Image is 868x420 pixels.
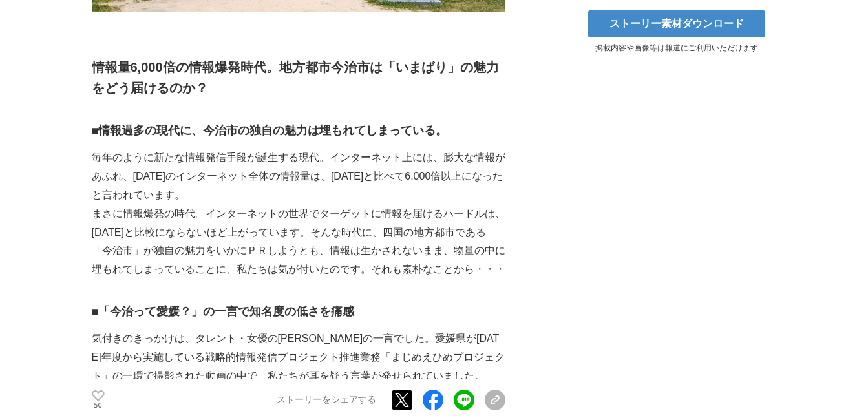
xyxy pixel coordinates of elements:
[92,121,505,140] h3: ■情報過多の現代に、今治市の独自の魅力は埋もれてしまっている。
[92,205,505,279] p: まさに情報爆発の時代。インターネットの世界でターゲットに情報を届けるハードルは、[DATE]と比較にならないほど上がっています。そんな時代に、四国の地方都市である「今治市」が独自の魅力をいかにＰ...
[92,60,499,95] strong: 情報量6,000倍の情報爆発時代。地方都市今治市は「いまばり」の魅力をどう届けるのか？
[588,10,765,37] a: ストーリー素材ダウンロード
[277,394,376,406] p: ストーリーをシェアする
[92,302,505,321] h3: ■「今治って愛媛？」の一言で知名度の低さを痛感
[92,403,105,409] p: 50
[92,149,505,204] p: 毎年のように新たな情報発信手段が誕生する現代。インターネット上には、膨大な情報があふれ、[DATE]のインターネット全体の情報量は、[DATE]と比べて6,000倍以上になったと言われています。
[92,330,505,385] p: 気付きのきっかけは、タレント・女優の[PERSON_NAME]の一言でした。愛媛県が[DATE]年度から実施している戦略的情報発信プロジェクト推進業務「まじめえひめプロジェクト」の一環で撮影され...
[580,43,774,54] p: 掲載内容や画像等は報道にご利用いただけます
